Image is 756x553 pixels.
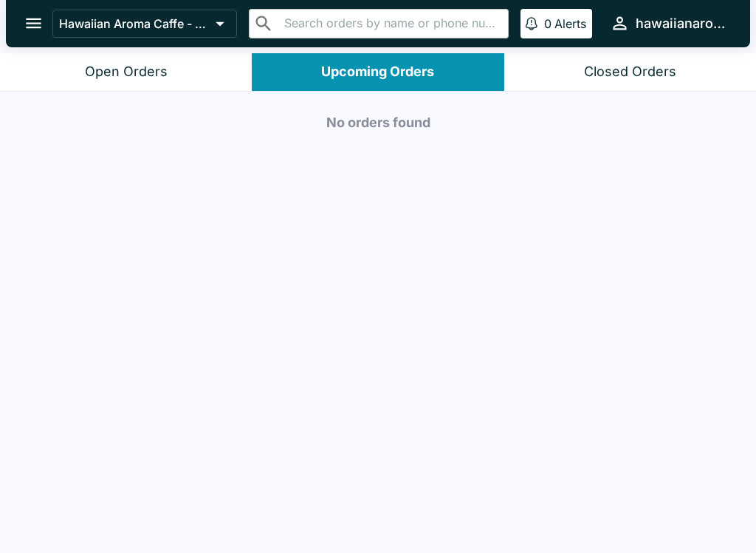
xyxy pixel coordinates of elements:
div: hawaiianaromacaffe [636,15,726,33]
input: Search orders by name or phone number [280,13,502,34]
div: Closed Orders [584,64,676,81]
div: Upcoming Orders [321,64,434,81]
p: Alerts [554,16,586,31]
p: 0 [544,16,551,31]
p: Hawaiian Aroma Caffe - Waikiki Beachcomber [59,16,210,31]
button: open drawer [15,4,52,42]
div: Open Orders [85,64,168,81]
button: hawaiianaromacaffe [604,7,732,39]
button: Hawaiian Aroma Caffe - Waikiki Beachcomber [52,10,237,38]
